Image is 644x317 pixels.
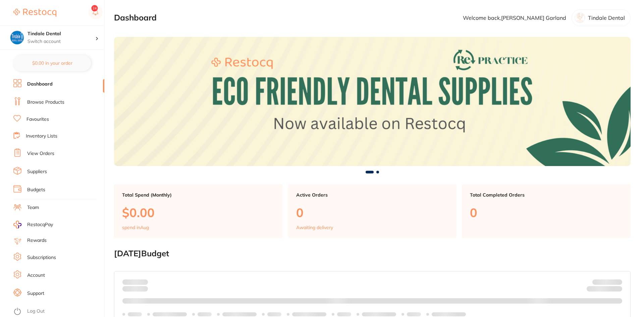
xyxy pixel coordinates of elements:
a: Team [27,204,39,211]
p: Budget: [592,279,622,285]
h4: Tindale Dental [28,31,95,37]
p: Labels extended [222,312,257,317]
p: Labels extended [362,312,396,317]
p: Labels [267,312,281,317]
a: Favourites [26,116,49,123]
p: Labels [198,312,212,317]
p: Spent: [122,279,148,285]
a: RestocqPay [13,221,53,228]
p: Switch account [28,38,95,45]
a: Inventory Lists [26,133,57,140]
strong: $NaN [609,279,622,285]
strong: $0.00 [610,287,622,293]
a: Active Orders0Awaiting delivery [288,184,457,239]
p: 0 [470,206,623,219]
p: Welcome back, [PERSON_NAME] Garland [463,15,566,21]
a: Suppliers [27,168,47,175]
p: 0 [296,206,449,219]
p: Total Completed Orders [470,192,623,198]
p: Active Orders [296,192,449,198]
a: View Orders [27,150,54,157]
img: Tindale Dental [10,31,24,44]
p: Labels [128,312,142,317]
button: Log Out [13,306,102,317]
p: Total Spend (Monthly) [122,192,275,198]
a: Account [27,272,45,279]
a: Log Out [27,308,45,315]
a: Subscriptions [27,254,56,261]
p: Awaiting delivery [296,225,333,230]
h2: Dashboard [114,13,157,22]
h2: [DATE] Budget [114,249,631,258]
p: Labels extended [292,312,326,317]
p: Labels [407,312,421,317]
button: $0.00 in your order [13,55,91,71]
a: Dashboard [27,81,53,88]
p: spend in Aug [122,225,149,230]
a: Total Spend (Monthly)$0.00spend inAug [114,184,283,239]
img: Dashboard [114,37,631,166]
img: RestocqPay [13,221,21,228]
p: Labels [337,312,351,317]
a: Browse Products [27,99,64,106]
p: Labels extended [153,312,187,317]
a: Rewards [27,237,47,244]
p: Tindale Dental [588,15,625,21]
a: Budgets [27,187,45,193]
p: month [122,285,148,293]
strong: $0.00 [136,279,148,285]
a: Restocq Logo [13,5,56,20]
p: Labels extended [432,312,466,317]
a: Total Completed Orders0 [462,184,631,239]
a: Support [27,290,44,297]
img: Restocq Logo [13,9,56,17]
p: Remaining: [587,285,622,293]
p: $0.00 [122,206,275,219]
span: RestocqPay [27,221,53,228]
